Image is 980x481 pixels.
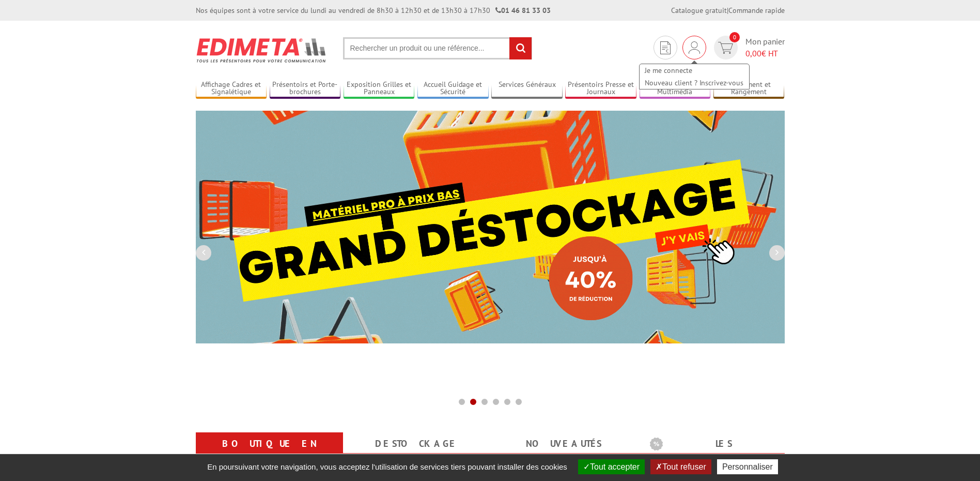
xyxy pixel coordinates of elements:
[728,6,785,15] a: Commande rapide
[565,80,636,97] a: Présentoirs Presse et Journaux
[729,32,740,42] span: 0
[344,80,415,97] a: Exposition Grilles et Panneaux
[640,64,749,77] a: Je me connecte
[578,459,645,474] button: Tout accepter
[671,6,727,15] a: Catalogue gratuit
[650,434,772,472] a: Les promotions
[660,41,671,54] img: devis rapide
[491,80,563,97] a: Services Généraux
[270,80,341,97] a: Présentoirs et Porte-brochures
[355,434,478,453] a: Destockage
[650,434,779,455] b: Les promotions
[745,48,761,58] span: 0,00
[196,80,267,97] a: Affichage Cadres et Signalétique
[509,37,532,59] input: rechercher
[640,77,749,89] a: Nouveau client ? Inscrivez-vous
[417,80,489,97] a: Accueil Guidage et Sécurité
[671,5,785,16] div: |
[208,434,331,472] a: Boutique en ligne
[495,6,551,15] strong: 01 46 81 33 03
[196,5,551,16] div: Nos équipes sont à votre service du lundi au vendredi de 8h30 à 12h30 et de 13h30 à 17h30
[689,41,700,54] img: devis rapide
[682,36,706,59] div: Je me connecte Nouveau client ? Inscrivez-vous
[650,459,711,474] button: Tout refuser
[343,37,532,59] input: Rechercher un produit ou une référence...
[503,434,625,453] a: nouveautés
[717,459,778,474] button: Personnaliser (fenêtre modale)
[711,36,785,59] a: devis rapide 0 Mon panier 0,00€ HT
[745,48,785,59] span: € HT
[196,31,328,69] img: Présentoir, panneau, stand - Edimeta - PLV, affichage, mobilier bureau, entreprise
[745,36,785,59] span: Mon panier
[718,42,733,54] img: devis rapide
[202,462,572,471] span: En poursuivant votre navigation, vous acceptez l'utilisation de services tiers pouvant installer ...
